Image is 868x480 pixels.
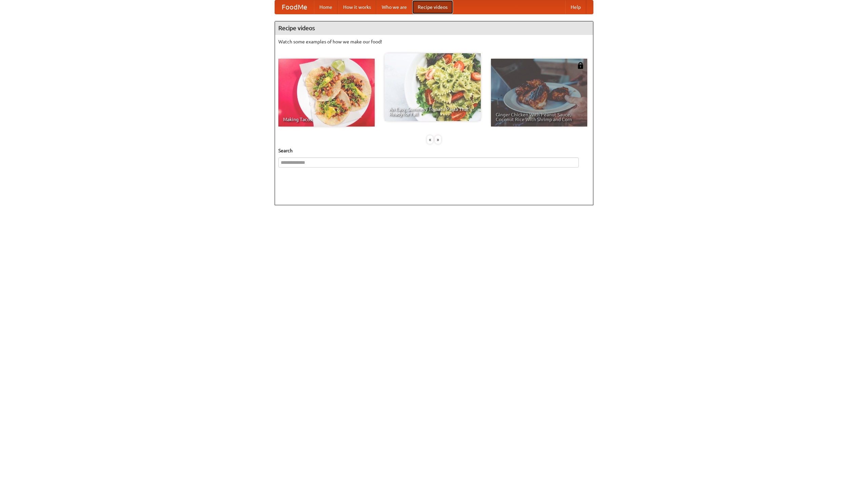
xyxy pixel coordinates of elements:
a: Recipe videos [412,0,453,14]
div: » [435,135,441,144]
h5: Search [278,147,590,154]
span: An Easy, Summery Tomato Pasta That's Ready for Fall [389,107,476,116]
p: Watch some examples of how we make our food! [278,38,590,45]
a: Making Tacos [278,59,375,127]
span: Making Tacos [283,117,370,122]
h4: Recipe videos [275,21,593,35]
a: Help [565,0,586,14]
div: « [427,135,433,144]
a: How it works [338,0,376,14]
a: An Easy, Summery Tomato Pasta That's Ready for Fall [384,53,481,121]
img: 483408.png [577,62,584,69]
a: FoodMe [275,0,314,14]
a: Who we are [376,0,412,14]
a: Home [314,0,338,14]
